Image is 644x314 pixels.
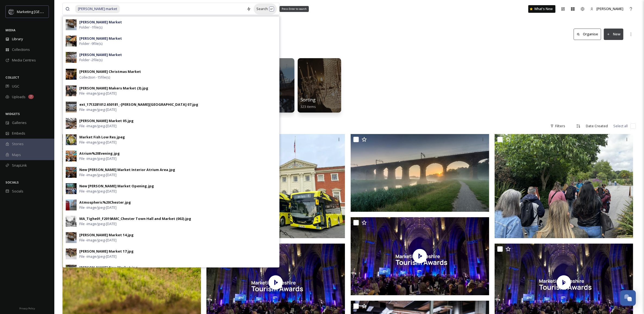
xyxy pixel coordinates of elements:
[548,121,568,131] div: Filters
[79,265,138,270] div: [PERSON_NAME] New Market.jpg
[5,75,19,79] span: COLLECT
[79,238,117,243] span: File - image/jpeg - [DATE]
[12,163,27,168] span: SnapLink
[79,20,122,24] strong: [PERSON_NAME] Market
[12,94,26,100] span: Uploads
[79,167,175,172] div: New [PERSON_NAME] Market Interior Atrium Area.jpg
[19,305,35,311] a: Privacy Policy
[583,121,611,131] div: Date Created
[279,6,309,12] div: Press Enter to search
[79,75,110,80] span: Collection - 15 file(s)
[66,85,77,96] img: Chester%2520Makers%2520Market%2520%25283%2529.jpg
[79,118,134,123] div: [PERSON_NAME] Market 05.jpg
[351,134,489,212] img: AdobeStock_360573579.jpeg
[12,58,36,63] span: Media Centres
[66,102,77,113] img: -Chester%2520Market%252007.jpg
[79,184,154,189] div: New [PERSON_NAME] Market Opening.jpg
[66,232,77,243] img: Chester%2520Market%252014.jpg
[12,152,21,157] span: Maps
[613,123,628,129] span: Select all
[5,112,20,116] span: WIDGETS
[79,254,117,259] span: File - image/jpeg - [DATE]
[19,307,35,310] span: Privacy Policy
[9,9,14,14] img: MC-Logo-01.svg
[5,180,19,184] span: SOCIALS
[620,290,636,306] button: Open Chat
[12,84,19,89] span: UGC
[79,123,117,129] span: File - image/jpeg - [DATE]
[300,97,316,103] span: Sorting
[79,151,120,156] div: Atrium%20Evening.jpg
[79,156,117,161] span: File - image/jpeg - [DATE]
[588,4,626,14] a: [PERSON_NAME]
[79,107,117,112] span: File - image/jpeg - [DATE]
[528,5,555,13] a: What's New
[596,6,623,11] span: [PERSON_NAME]
[66,118,77,129] img: Chester%2520Market%252005.jpg
[79,232,134,238] div: [PERSON_NAME] Market 14.jpg
[574,29,601,40] button: Organise
[62,123,77,129] span: 1823 file s
[12,141,24,147] span: Stories
[12,36,23,42] span: Library
[300,97,316,109] a: Sorting323 items
[79,69,141,74] strong: [PERSON_NAME] Christmas Market
[66,200,77,210] img: Atmospheric%2520Chester.jpg
[300,104,316,109] span: 323 items
[604,29,623,40] button: New
[79,52,122,57] strong: [PERSON_NAME] Market
[66,248,77,259] img: Chester%2520Market%252017.jpg
[66,134,77,145] img: Market%2520Fish%2520Low%2520Res.jpeg
[79,57,102,63] span: Folder - 2 file(s)
[254,4,277,14] div: Search
[79,205,117,210] span: File - image/jpeg - [DATE]
[79,25,102,30] span: Folder - 1 file(s)
[66,69,77,80] img: Celynnen_Photography_146.jpg
[495,134,633,238] img: ext_1751925815.457818_R.shepherd@chesterzoo.org-IMG_5809.jpeg
[12,189,23,194] span: Socials
[79,249,134,254] div: [PERSON_NAME] Market 17.jpg
[79,91,117,96] span: File - image/jpeg - [DATE]
[66,183,77,194] img: New%2520Chester%2520Market%2520Opening.jpg
[79,86,148,91] div: [PERSON_NAME] Makers Market (3).jpg
[66,265,77,276] img: Chester%2520New%2520Market.jpg
[79,221,117,226] span: File - image/jpeg - [DATE]
[79,140,117,145] span: File - image/jpeg - [DATE]
[351,217,489,295] img: thumbnail
[66,151,77,161] img: 85059eb5-17f7-46f9-a854-eb06cdd3051f.jpg
[12,120,27,125] span: Galleries
[79,172,117,178] span: File - image/jpeg - [DATE]
[79,36,122,41] strong: [PERSON_NAME] Market
[79,135,125,140] div: Market Fish Low Res.jpeg
[66,52,77,63] img: 61d288f2-dc19-46e5-8da3-fb4249189ffc.jpg
[17,9,68,14] span: Marketing [GEOGRAPHIC_DATA]
[12,131,25,136] span: Embeds
[62,55,109,113] a: SHAREDShared with you94 folders
[66,167,77,178] img: New%2520Chester%2520Market%2520Interior%2520Atrium%2520Area.jpg
[12,47,30,52] span: Collections
[66,19,77,30] img: Chester%2520Market%252014.jpg
[66,216,77,227] img: MA_Tighe01_F2019AMC_Chester%2520Town%2520Hall%2520and%2520Market%2520%2528002%2529.jpg
[5,28,15,32] span: MEDIA
[79,41,102,46] span: Folder - 9 file(s)
[79,216,191,221] div: MA_Tighe01_F2019AMC_Chester Town Hall and Market (002).jpg
[79,200,131,205] div: Atmospheric%20Chester.jpg
[75,5,120,13] span: [PERSON_NAME] market
[79,189,117,194] span: File - image/jpeg - [DATE]
[79,102,198,107] div: ext_1713281012.650181_-[PERSON_NAME][GEOGRAPHIC_DATA] 07.jpg
[66,36,77,46] img: New%2520Chester%2520Market%2520Interior%2520Bar%2520Area.jpg
[28,95,34,99] div: 7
